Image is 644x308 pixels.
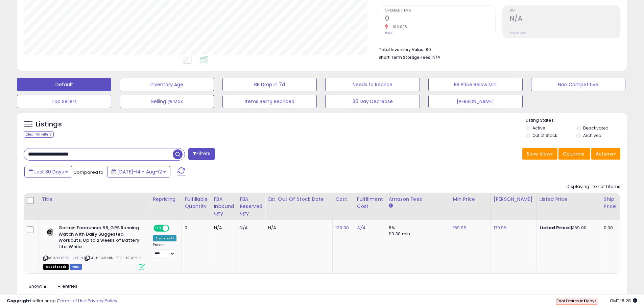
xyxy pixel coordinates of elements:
span: Last 30 Days [34,168,64,175]
div: N/A [240,225,260,231]
div: Displaying 1 to 1 of 1 items [567,184,620,190]
div: Repricing [153,196,179,203]
a: N/A [357,224,365,231]
div: FBA Reserved Qty [240,196,262,217]
strong: Copyright [7,298,31,304]
div: Cost [335,196,351,203]
span: ON [154,226,163,231]
div: Amazon Fees [389,196,447,203]
li: $0 [379,45,615,53]
a: 123.00 [335,224,349,231]
span: [DATE]-14 - Aug-12 [117,168,162,175]
b: Listed Price: [540,224,570,231]
button: Columns [558,148,590,160]
img: 319Y4dbqBsS._SL40_.jpg [43,225,57,238]
div: ASIN: [43,225,145,269]
button: Selling @ Max [120,95,214,108]
button: Needs to Reprice [325,78,420,91]
span: OFF [168,226,179,231]
div: Amazon AI [153,235,176,241]
span: Compared to: [73,169,104,175]
button: Last 30 Days [24,166,72,177]
span: Columns [563,150,584,157]
div: 0 [185,225,206,231]
label: Active [532,125,545,131]
a: Terms of Use [58,298,87,304]
button: [DATE]-14 - Aug-12 [107,166,170,177]
span: FBM [70,264,82,270]
a: B092RH28GN [57,255,83,261]
div: N/A [214,225,232,231]
h5: Listings [36,120,62,129]
div: 8% [389,225,445,231]
div: Clear All Filters [24,131,54,138]
small: Prev: 1 [385,31,393,35]
span: All listings that are currently out of stock and unavailable for purchase on Amazon [43,264,69,270]
button: Save View [522,148,557,160]
button: BB Drop in 7d [222,78,317,91]
label: Archived [583,133,601,138]
button: 30 Day Decrease [325,95,420,108]
span: N/A [432,54,440,61]
div: Title [42,196,147,203]
div: [PERSON_NAME] [494,196,534,203]
div: Min Price [453,196,488,203]
div: Est. Out Of Stock Date [268,196,330,203]
div: Listed Price [540,196,598,203]
span: ROI [510,9,620,13]
span: Ordered Items [385,9,495,13]
p: N/A [268,225,327,231]
button: BB Price Below Min [428,78,523,91]
h2: 0 [385,15,495,24]
b: Short Term Storage Fees: [379,54,431,60]
small: -100.00% [388,24,407,29]
span: | SKU: GARMIN-010-02562-51 [84,255,143,261]
button: Items Being Repriced [222,95,317,108]
button: Inventory Age [120,78,214,91]
div: Ship Price [604,196,617,210]
button: Default [17,78,111,91]
h2: N/A [510,15,620,24]
span: 2025-09-12 18:28 GMT [610,298,637,304]
label: Out of Stock [532,133,557,138]
div: Fulfillment Cost [357,196,383,210]
div: Fulfillable Quantity [185,196,208,210]
b: 11 [583,298,587,304]
b: Garmin Forerunner 55, GPS Running Watch with Daily Suggested Workouts, Up to 2 weeks of Battery L... [58,225,141,252]
a: 179.99 [494,224,507,231]
div: Preset: [153,243,176,258]
div: $169.00 [540,225,596,231]
div: seller snap | | [7,298,117,304]
a: Privacy Policy [88,298,117,304]
button: Filters [188,148,215,160]
b: Total Inventory Value: [379,47,425,52]
button: [PERSON_NAME] [428,95,523,108]
p: Listing States: [526,117,627,124]
div: 0.00 [604,225,615,231]
button: Non Competitive [531,78,625,91]
button: Top Sellers [17,95,111,108]
a: 159.99 [453,224,467,231]
span: Trial Expires in days [557,298,597,304]
small: Amazon Fees. [389,203,393,209]
div: $0.30 min [389,231,445,237]
label: Deactivated [583,125,609,131]
small: Prev: 0.00% [510,31,526,35]
button: Actions [591,148,620,160]
span: Show: entries [29,283,77,289]
div: FBA inbound Qty [214,196,234,217]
